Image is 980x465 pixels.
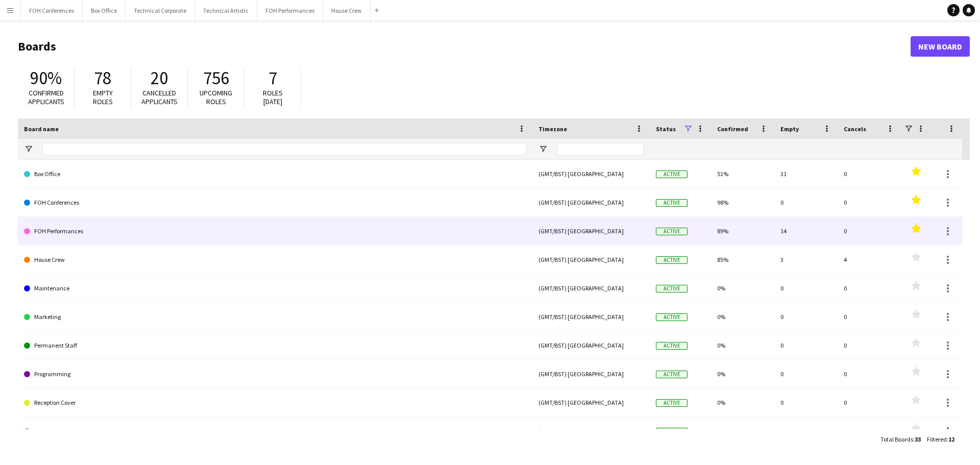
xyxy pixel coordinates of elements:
div: 0 [774,360,838,388]
span: Cancels [844,125,866,133]
span: Upcoming roles [200,88,232,106]
span: Active [656,199,688,207]
h1: Boards [18,39,911,54]
div: 0 [838,388,901,417]
a: House Crew [24,246,526,274]
span: Active [656,428,688,435]
div: 0 [838,160,901,188]
div: (GMT/BST) [GEOGRAPHIC_DATA] [532,274,650,302]
a: Programming [24,360,526,388]
span: Active [656,256,688,264]
span: Board name [24,125,59,133]
div: : [880,429,921,449]
span: 78 [94,67,111,89]
div: (GMT/BST) [GEOGRAPHIC_DATA] [532,217,650,245]
span: 90% [30,67,62,89]
a: Permanent Staff [24,331,526,360]
div: 4 [838,246,901,274]
span: Cancelled applicants [141,88,178,106]
div: 12 [838,417,901,445]
button: Technical Corporate [126,1,195,20]
input: Board name Filter Input [42,143,526,155]
span: 12 [948,435,954,443]
span: Total Boards [880,435,913,443]
div: 0 [838,303,901,331]
span: Active [656,313,688,321]
div: (GMT/BST) [GEOGRAPHIC_DATA] [532,417,650,445]
button: Open Filter Menu [538,144,548,154]
div: 31 [774,160,838,188]
button: Technical Artistic [195,1,257,20]
button: FOH Performances [257,1,323,20]
button: House Crew [323,1,371,20]
button: FOH Conferences [21,1,83,20]
div: 0 [838,217,901,245]
div: 0% [711,360,774,388]
div: 14 [774,217,838,245]
span: Timezone [538,125,567,133]
div: (GMT/BST) [GEOGRAPHIC_DATA] [532,246,650,274]
span: Empty [780,125,799,133]
div: 0 [838,274,901,302]
div: 0 [838,188,901,216]
input: Timezone Filter Input [557,143,644,155]
span: Filtered [927,435,947,443]
div: 95% [711,417,774,445]
span: Active [656,228,688,235]
a: New Board [911,36,970,57]
span: Empty roles [93,88,113,106]
a: FOH Conferences [24,188,526,217]
span: Confirmed applicants [28,88,64,106]
a: Maintenance [24,274,526,303]
div: 51% [711,160,774,188]
div: (GMT/BST) [GEOGRAPHIC_DATA] [532,388,650,417]
div: 3 [774,246,838,274]
span: Status [656,125,676,133]
span: Active [656,371,688,378]
div: 0 [774,303,838,331]
span: Confirmed [717,125,748,133]
a: Marketing [24,303,526,331]
div: 89% [711,217,774,245]
span: Active [656,342,688,350]
div: 0 [774,188,838,216]
div: : [927,429,954,449]
button: Open Filter Menu [24,144,33,154]
div: 0 [838,331,901,359]
a: Reception Cover [24,388,526,417]
span: Active [656,399,688,407]
div: 0% [711,388,774,417]
div: (GMT/BST) [GEOGRAPHIC_DATA] [532,303,650,331]
div: (GMT/BST) [GEOGRAPHIC_DATA] [532,160,650,188]
div: (GMT/BST) [GEOGRAPHIC_DATA] [532,331,650,359]
div: 14 [774,417,838,445]
div: 98% [711,188,774,216]
div: 0 [774,331,838,359]
span: Active [656,170,688,178]
a: FOH Performances [24,217,526,246]
button: Box Office [83,1,126,20]
div: 0% [711,274,774,302]
a: Technical Artistic [24,417,526,446]
a: Box Office [24,160,526,188]
div: 0% [711,303,774,331]
span: 20 [151,67,168,89]
div: 0 [838,360,901,388]
div: 0% [711,331,774,359]
div: 85% [711,246,774,274]
span: 7 [268,67,277,89]
span: Roles [DATE] [263,88,283,106]
div: 0 [774,388,838,417]
div: (GMT/BST) [GEOGRAPHIC_DATA] [532,188,650,216]
span: 756 [203,67,229,89]
span: 33 [915,435,921,443]
div: (GMT/BST) [GEOGRAPHIC_DATA] [532,360,650,388]
span: Active [656,285,688,292]
div: 0 [774,274,838,302]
